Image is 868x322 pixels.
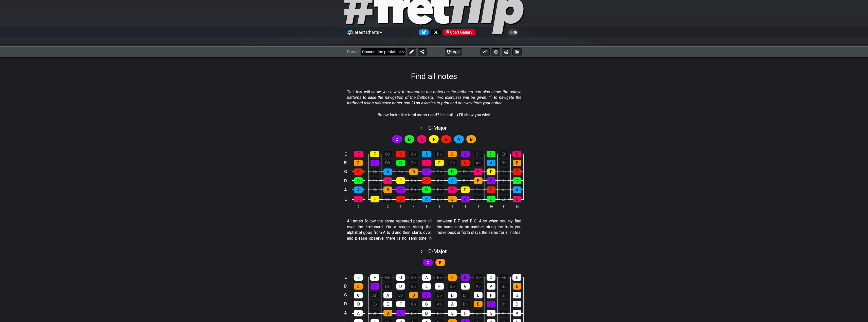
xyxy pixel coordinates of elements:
[435,177,444,184] div: A♭
[513,186,521,193] div: A
[396,310,405,316] div: C
[500,292,508,298] div: G♭
[354,283,363,290] div: B
[394,204,407,209] th: 3
[409,274,418,281] div: A♭
[395,136,398,143] span: First enable full edit mode to edit
[409,160,418,166] div: E♭
[422,196,431,202] div: A
[474,186,483,193] div: G♭
[461,196,470,202] div: C
[409,168,418,175] div: B
[513,160,521,166] div: B
[383,274,392,281] div: G♭
[500,151,508,157] div: E♭
[487,177,495,184] div: C
[472,204,485,209] th: 9
[445,136,448,143] span: First enable full edit mode to edit
[422,186,431,193] div: D
[513,196,521,202] div: E
[470,136,473,143] span: First enable full edit mode to edit
[500,177,508,184] div: D♭
[433,136,435,143] span: First enable full edit mode to edit
[407,48,416,55] button: Edit Preset
[474,292,483,298] div: E
[354,310,363,316] div: A
[342,150,348,159] td: E
[352,30,379,35] span: Latest Charts
[435,168,444,175] div: D♭
[396,160,405,166] div: D
[497,204,510,209] th: 11
[487,151,495,157] div: D
[510,204,523,209] th: 12
[409,186,418,193] div: D♭
[448,151,457,157] div: B
[409,292,418,298] div: B
[461,160,470,166] div: G
[443,29,475,35] div: Chart Gallery
[383,177,392,184] div: E
[461,186,470,193] div: F
[487,310,495,316] div: G
[396,186,405,193] div: C
[481,48,490,55] button: 0
[409,151,418,157] div: A♭
[396,283,405,290] div: D
[487,292,495,298] div: F
[370,274,379,281] div: F
[378,112,490,118] p: Below looks like total mess right!? It's not! :-) I'll show you why!
[383,151,392,157] div: G♭
[396,168,405,175] div: B♭
[487,301,495,307] div: C
[500,301,508,307] div: D♭
[448,310,457,316] div: E
[461,151,470,157] div: C
[435,301,444,307] div: A♭
[370,151,379,157] div: F
[342,309,348,318] td: A
[513,310,521,316] div: A
[371,310,379,316] div: B♭
[513,292,521,298] div: G
[433,204,446,209] th: 6
[352,204,365,209] th: 0
[461,283,470,290] div: G
[383,301,392,307] div: E
[409,177,418,184] div: G♭
[408,136,411,143] span: First enable full edit mode to edit
[446,204,459,209] th: 7
[383,292,392,298] div: A
[448,196,457,202] div: B
[371,160,379,166] div: C
[354,151,363,157] div: E
[342,167,348,176] td: G
[487,168,495,175] div: F
[487,186,495,193] div: G
[435,186,444,193] div: E♭
[510,30,516,35] span: Toggle light / dark theme
[491,48,500,55] button: Toggle Dexterity for all fretkits
[396,301,405,307] div: F
[474,196,483,202] div: D♭
[371,283,379,290] div: C
[448,274,457,281] div: B
[421,126,428,131] span: 1 .
[513,177,521,184] div: D
[435,310,444,316] div: E♭
[342,291,348,299] td: G
[500,160,508,166] div: B♭
[371,186,379,193] div: B♭
[347,49,359,54] span: Preset
[435,274,444,281] div: B♭
[485,204,497,209] th: 10
[371,177,379,184] div: E♭
[354,196,363,202] div: E
[513,301,521,307] div: D
[448,186,457,193] div: E
[428,125,447,131] span: C - Major
[448,160,457,166] div: G♭
[347,218,521,241] p: All notes follow the same repeated pattern all over the fretboard. On a single string the alphabe...
[439,259,441,267] span: First enable full edit mode to edit
[407,204,420,209] th: 4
